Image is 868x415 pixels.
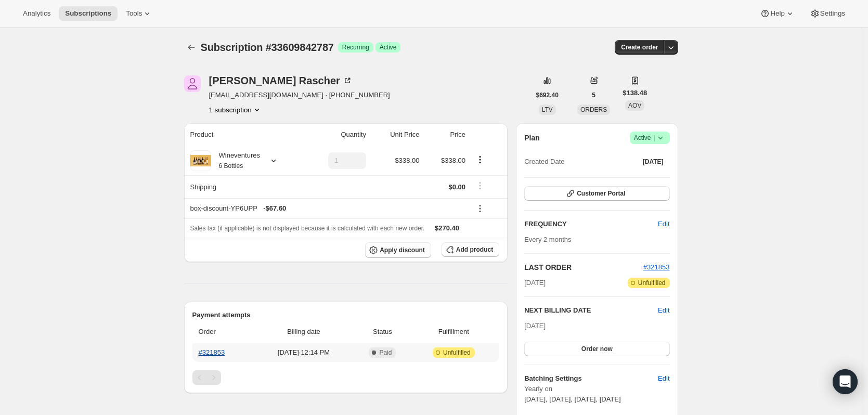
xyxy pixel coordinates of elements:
span: Active [634,133,666,143]
button: Edit [652,370,676,387]
div: [PERSON_NAME] Rascher [209,75,353,86]
h2: FREQUENCY [524,219,658,229]
button: Settings [804,6,851,21]
span: Unfulfilled [638,279,666,287]
span: Fulfillment [414,327,493,337]
button: Customer Portal [524,186,669,201]
th: Price [423,123,469,146]
button: Shipping actions [472,180,488,191]
h2: Payment attempts [192,310,500,320]
h2: NEXT BILLING DATE [524,305,658,316]
button: Subscriptions [184,40,199,55]
span: 5 [592,91,595,99]
span: ORDERS [580,106,607,113]
span: [DATE], [DATE], [DATE], [DATE] [524,395,620,403]
span: Active [380,43,397,51]
span: Help [770,9,784,18]
span: Andrew Rascher [184,75,201,92]
h6: Batching Settings [524,373,658,384]
span: Billing date [256,327,351,337]
button: Product actions [209,105,262,115]
span: Subscriptions [65,9,111,18]
span: LTV [542,106,553,113]
span: [DATE] · 12:14 PM [256,347,351,358]
th: Shipping [184,175,303,198]
span: Apply discount [380,246,425,254]
span: Create order [621,43,658,51]
span: Yearly on [524,384,669,394]
button: #321853 [643,262,670,273]
span: Analytics [23,9,50,18]
th: Product [184,123,303,146]
button: [DATE] [637,154,670,169]
button: $692.40 [530,88,565,102]
span: | [653,134,655,142]
span: Subscription #33609842787 [201,42,334,53]
span: $0.00 [449,183,466,191]
span: Paid [379,348,392,357]
small: 6 Bottles [219,162,243,170]
h2: LAST ORDER [524,262,643,273]
button: Edit [652,216,676,232]
span: [EMAIL_ADDRESS][DOMAIN_NAME] · [PHONE_NUMBER] [209,90,390,100]
span: Sales tax (if applicable) is not displayed because it is calculated with each new order. [190,225,425,232]
span: $692.40 [536,91,559,99]
div: Open Intercom Messenger [833,369,858,394]
span: - $67.60 [263,203,286,214]
span: $138.48 [623,88,647,98]
div: box-discount-YP6UPP [190,203,466,214]
a: #321853 [643,263,670,271]
button: Tools [120,6,159,21]
h2: Plan [524,133,540,143]
th: Unit Price [369,123,423,146]
button: Subscriptions [59,6,118,21]
button: Create order [615,40,664,55]
button: Add product [442,242,499,257]
span: Every 2 months [524,236,571,243]
span: Settings [820,9,845,18]
button: Analytics [17,6,57,21]
span: Status [357,327,408,337]
button: Edit [658,305,669,316]
span: [DATE] [524,322,546,330]
span: [DATE] [524,278,546,288]
span: Recurring [342,43,369,51]
th: Quantity [303,123,369,146]
span: Order now [581,345,613,353]
th: Order [192,320,254,343]
span: Created Date [524,157,564,167]
button: Product actions [472,154,488,165]
div: Wineventures [211,150,260,171]
span: Add product [456,245,493,254]
span: Edit [658,373,669,384]
span: Unfulfilled [443,348,471,357]
button: 5 [586,88,602,102]
span: $338.00 [441,157,465,164]
span: Edit [658,219,669,229]
span: [DATE] [643,158,664,166]
button: Help [754,6,801,21]
button: Order now [524,342,669,356]
span: Customer Portal [577,189,625,198]
span: $338.00 [395,157,420,164]
span: AOV [628,102,641,109]
button: Apply discount [365,242,431,258]
nav: Pagination [192,370,500,385]
span: $270.40 [435,224,459,232]
span: Tools [126,9,142,18]
a: #321853 [199,348,225,356]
